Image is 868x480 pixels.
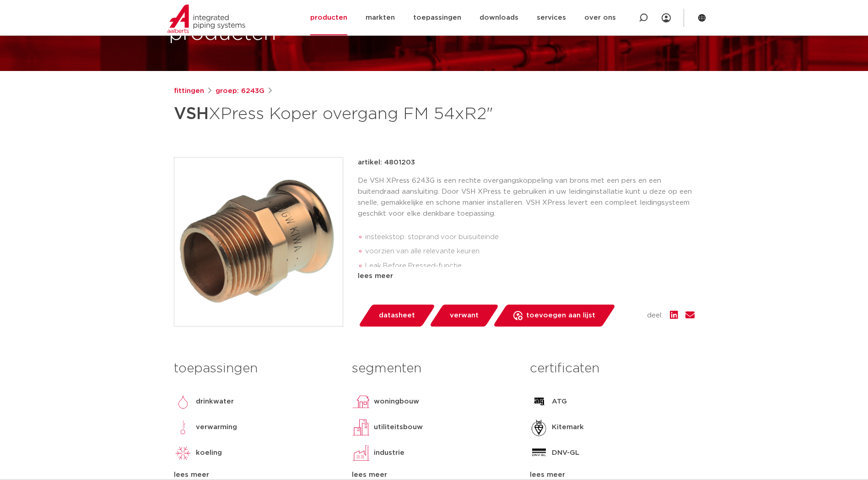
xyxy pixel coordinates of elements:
[352,418,370,436] img: utiliteitsbouw
[526,308,595,323] span: toevoegen aan lijst
[552,422,584,433] p: Kitemark
[450,308,479,323] span: verwant
[196,447,222,458] p: koeling
[379,308,415,323] span: datasheet
[358,271,695,282] div: lees meer
[352,360,516,378] h3: segmenten
[374,447,404,458] p: industrie
[374,396,419,407] p: woningbouw
[174,444,192,462] img: koeling
[358,157,415,168] p: artikel: 4801203
[196,396,234,407] p: drinkwater
[530,418,548,436] img: Kitemark
[365,259,695,273] li: Leak Before Pressed-functie
[552,396,567,407] p: ATG
[174,106,209,122] strong: VSH
[365,230,695,245] li: insteekstop: stoprand voor buisuiteinde
[358,175,695,219] p: De VSH XPress 6243G is een rechte overgangskoppeling van brons met een pers en een buitendraad aa...
[174,158,343,326] img: Product Image for VSH XPress Koper overgang FM 54xR2"
[174,100,518,128] h1: XPress Koper overgang FM 54xR2"
[530,444,548,462] img: DNV-GL
[358,305,436,327] a: datasheet
[352,393,370,411] img: woningbouw
[429,305,499,327] a: verwant
[174,86,204,97] a: fittingen
[365,244,695,259] li: voorzien van alle relevante keuren
[174,418,192,436] img: verwarming
[374,422,423,433] p: utiliteitsbouw
[174,393,192,411] img: drinkwater
[216,86,264,97] a: groep: 6243G
[530,393,548,411] img: ATG
[352,444,370,462] img: industrie
[552,447,579,458] p: DNV-GL
[530,360,694,378] h3: certificaten
[174,360,338,378] h3: toepassingen
[647,310,663,321] span: deel:
[196,422,237,433] p: verwarming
